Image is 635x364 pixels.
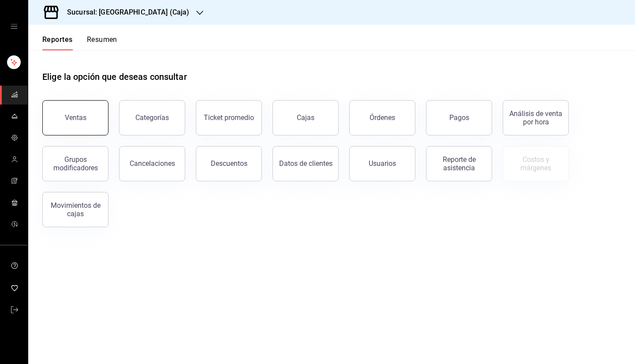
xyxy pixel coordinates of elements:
div: Descuentos [211,159,247,168]
button: Resumen [87,35,117,50]
div: Categorías [135,113,169,122]
button: Datos de clientes [273,146,339,181]
div: navigation tabs [42,35,117,50]
a: Cajas [273,100,339,135]
div: Usuarios [369,159,396,168]
button: Usuarios [349,146,415,181]
div: Análisis de venta por hora [508,109,563,126]
button: Pagos [426,100,492,135]
div: Pagos [449,113,469,122]
div: Movimientos de cajas [48,201,103,218]
button: Grupos modificadores [42,146,108,181]
button: Movimientos de cajas [42,192,108,227]
button: Reporte de asistencia [426,146,492,181]
div: Datos de clientes [279,159,332,168]
button: Ventas [42,100,108,135]
h1: Elige la opción que deseas consultar [42,70,187,83]
button: Cancelaciones [119,146,185,181]
div: Grupos modificadores [48,155,103,172]
button: Análisis de venta por hora [503,100,569,135]
button: Contrata inventarios para ver este reporte [503,146,569,181]
div: Órdenes [370,113,395,122]
h3: Sucursal: [GEOGRAPHIC_DATA] (Caja) [60,7,189,18]
button: Categorías [119,100,185,135]
div: Costos y márgenes [508,155,563,172]
button: Ticket promedio [196,100,262,135]
div: Reporte de asistencia [432,155,486,172]
button: Descuentos [196,146,262,181]
button: Órdenes [349,100,415,135]
div: Cajas [297,113,315,123]
div: Cancelaciones [130,159,175,168]
button: open drawer [11,23,18,30]
div: Ticket promedio [204,113,254,122]
button: Reportes [42,35,73,50]
div: Ventas [65,113,86,122]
